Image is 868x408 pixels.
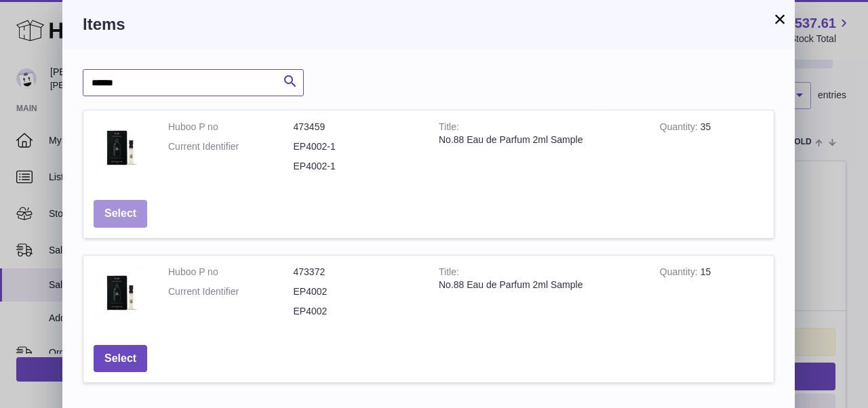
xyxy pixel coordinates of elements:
img: No.88 Eau de Parfum 2ml Sample [94,121,148,175]
strong: Title [439,121,459,136]
strong: Title [439,266,459,281]
dd: EP4002 [294,285,419,298]
td: 15 [650,256,774,335]
div: No.88 Eau de Parfum 2ml Sample [439,279,639,291]
dt: Current Identifier [168,140,294,153]
dt: Huboo P no [168,266,294,279]
dt: Huboo P no [168,121,294,134]
strong: Quantity [660,121,701,136]
strong: Quantity [660,266,701,281]
td: 35 [650,110,774,190]
dd: EP4002-1 [294,140,419,153]
dd: 473459 [294,121,419,134]
dt: Current Identifier [168,285,294,298]
img: No.88 Eau de Parfum 2ml Sample [94,266,148,320]
button: Select [94,200,147,228]
button: Select [94,345,147,373]
dd: EP4002-1 [294,160,419,173]
dd: EP4002 [294,305,419,318]
h3: Items [83,14,774,35]
dd: 473372 [294,266,419,279]
button: × [772,11,788,27]
div: No.88 Eau de Parfum 2ml Sample [439,134,639,146]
